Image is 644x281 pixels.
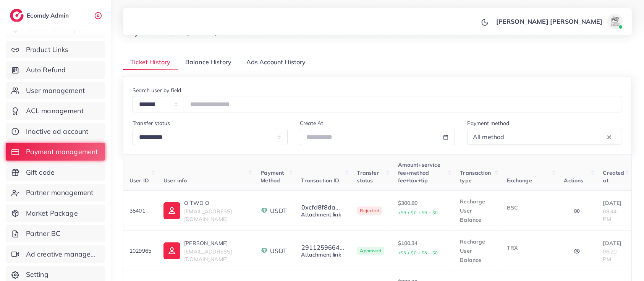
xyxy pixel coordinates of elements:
a: [PERSON_NAME] [PERSON_NAME]avatar [492,14,626,29]
p: [PERSON_NAME] [PERSON_NAME] [496,17,602,26]
span: Rejected [357,206,382,215]
span: Ticket History [130,58,170,67]
img: logo [10,9,24,22]
p: [DATE] [603,198,625,208]
p: TRX [507,243,552,252]
span: Transfer status [357,169,379,184]
span: [EMAIL_ADDRESS][DOMAIN_NAME] [184,248,232,263]
a: Market Package [6,205,105,222]
span: Approved [357,247,384,255]
span: USDT [270,206,287,215]
span: Partner management [26,188,94,198]
a: Attachment link [301,251,341,258]
span: Amount+service fee+method fee+tax+tip [398,161,440,184]
a: Review subscription [6,20,105,38]
span: Review subscription [26,24,90,34]
h2: Ecomdy Admin [27,12,71,19]
p: Recharge User Balance [460,237,494,265]
a: Ad creative management [6,245,105,263]
img: avatar [607,14,623,29]
img: ic-user-info.36bf1079.svg [163,202,180,219]
span: Created at [603,169,625,184]
label: Payment method [467,119,509,127]
span: Gift code [26,167,55,177]
p: BSC [507,203,552,212]
input: Search for option [507,131,605,143]
p: 1029965 [129,246,151,255]
span: Setting [26,270,49,279]
span: Transaction type [460,169,491,184]
button: Clear Selected [607,132,611,141]
p: O TWO O [184,198,248,208]
span: 08:44 PM [603,208,617,223]
span: 06:20 PM [603,248,617,263]
a: logoEcomdy Admin [10,9,71,22]
span: [EMAIL_ADDRESS][DOMAIN_NAME] [184,208,232,223]
button: 0xcfd8f8da... [301,204,341,211]
p: 35401 [129,206,151,215]
a: User management [6,82,105,99]
label: Create At [300,119,323,127]
a: ACL management [6,102,105,120]
p: $100.34 [398,239,448,257]
span: Exchange [507,177,532,184]
img: ic-user-info.36bf1079.svg [163,242,180,259]
a: Attachment link [301,211,341,218]
span: Payment Method [261,169,284,184]
span: Auto Refund [26,65,66,75]
a: Partner management [6,184,105,201]
a: Partner BC [6,225,105,242]
label: Search user by field [133,86,181,94]
span: User ID [129,177,149,184]
p: Recharge User Balance [460,197,494,224]
small: +$3 + $0 + $3 + $0 [398,250,438,255]
a: Gift code [6,164,105,181]
span: Ads Account History [246,58,306,67]
span: User management [26,86,85,96]
span: All method [471,131,506,143]
span: User info [163,177,187,184]
span: Ad creative management [26,249,99,259]
p: $300.80 [398,198,448,217]
p: [DATE] [603,239,625,248]
a: Auto Refund [6,61,105,79]
small: +$9 + $0 + $9 + $0 [398,210,438,215]
img: payment [261,247,268,255]
label: Transfer status [133,119,170,127]
div: Search for option [467,129,622,145]
p: [PERSON_NAME] [184,239,248,248]
img: payment [261,207,268,214]
span: USDT [270,247,287,255]
span: Balance History [185,58,231,67]
span: Payment management [26,147,98,157]
span: Transaction ID [301,177,340,184]
span: ACL management [26,106,84,116]
a: Product Links [6,41,105,58]
a: Inactive ad account [6,123,105,140]
button: 2911259664... [301,244,345,251]
span: Market Package [26,208,78,218]
span: Actions [564,177,584,184]
span: Inactive ad account [26,127,89,136]
span: Product Links [26,45,69,55]
a: Payment management [6,143,105,161]
span: Partner BC [26,229,61,239]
